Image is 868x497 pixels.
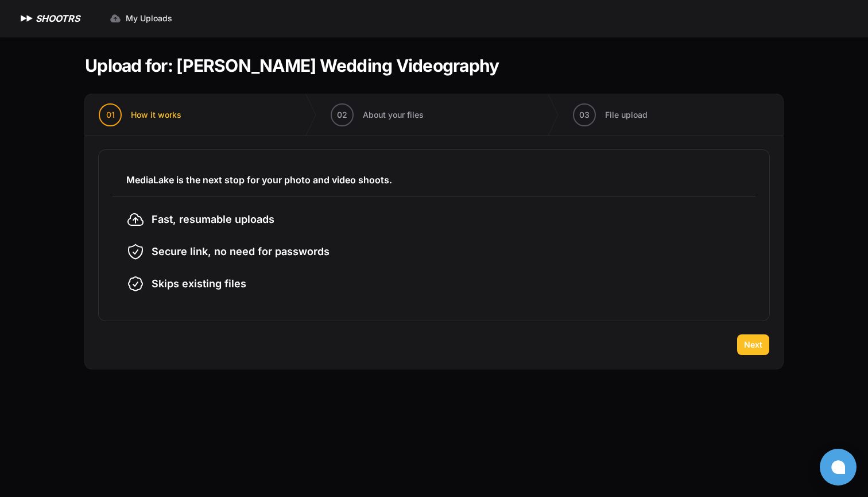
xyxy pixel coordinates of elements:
span: 03 [579,109,590,121]
span: My Uploads [126,13,172,24]
button: Open chat window [820,449,857,486]
h3: MediaLake is the next stop for your photo and video shoots. [126,173,742,187]
span: Skips existing files [152,276,246,292]
span: Fast, resumable uploads [152,211,274,228]
span: 02 [337,109,347,121]
span: Next [744,339,762,350]
h1: SHOOTRS [36,11,80,25]
a: My Uploads [103,8,179,29]
span: How it works [131,109,181,121]
h1: Upload for: [PERSON_NAME] Wedding Videography [85,55,499,76]
img: SHOOTRS [18,11,36,25]
span: File upload [605,109,648,121]
button: 01 How it works [85,94,195,136]
span: 01 [106,109,115,121]
a: SHOOTRS SHOOTRS [18,11,80,25]
button: 03 File upload [559,94,661,136]
span: About your files [363,109,424,121]
span: Secure link, no need for passwords [152,244,330,260]
button: Next [737,334,769,355]
button: 02 About your files [317,94,437,136]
